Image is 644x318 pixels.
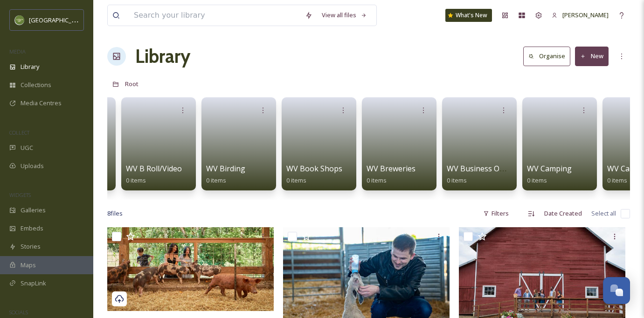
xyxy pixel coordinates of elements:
span: Maps [21,261,36,270]
span: UGC [21,143,33,152]
span: Collections [21,81,51,89]
span: Uploads [21,162,44,170]
span: SOCIALS [9,309,28,316]
span: COLLECT [9,129,29,136]
span: WIDGETS [9,191,31,198]
img: images.png [15,15,24,25]
span: Stories [21,242,41,251]
button: New [575,47,609,66]
a: Root [125,78,138,89]
span: WV Breweries [367,163,415,174]
span: WV Book Shops [286,163,342,174]
div: Date Created [540,204,587,223]
a: WV Business Owners0 items [447,164,521,184]
a: Library [135,42,190,70]
span: MEDIA [9,48,26,55]
span: [GEOGRAPHIC_DATA] [29,15,88,24]
a: WV B Roll/Video0 items [126,164,182,184]
span: Embeds [21,224,43,233]
span: 0 items [286,176,306,184]
span: 0 items [367,176,387,184]
a: WV Camping0 items [527,164,572,184]
span: 0 items [447,176,467,184]
button: Organise [523,47,570,66]
span: Galleries [21,206,46,215]
a: [PERSON_NAME] [547,6,613,24]
span: WV B Roll/Video [126,163,182,174]
span: 0 items [527,176,547,184]
a: What's New [445,9,492,22]
a: WV Birding0 items [206,164,245,184]
span: Library [21,62,39,71]
span: Root [125,80,138,88]
span: WV Business Owners [447,163,521,174]
span: 0 items [206,176,226,184]
input: Search your library [129,5,300,26]
img: 23014 Inn the Ground B 1761.jpg [107,227,274,311]
span: [PERSON_NAME] [562,11,609,19]
span: 8 file s [107,209,123,218]
span: WV Birding [206,163,245,174]
a: Organise [523,47,575,66]
span: Media Centres [21,99,62,108]
span: Select all [591,209,616,218]
a: View all files [317,6,372,24]
span: WV Camping [527,163,572,174]
span: SnapLink [21,279,46,288]
a: WV Book Shops0 items [286,164,342,184]
span: 0 items [607,176,627,184]
span: 0 items [126,176,146,184]
button: Open Chat [603,277,630,304]
a: WV Breweries0 items [367,164,415,184]
div: Filters [478,204,513,223]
